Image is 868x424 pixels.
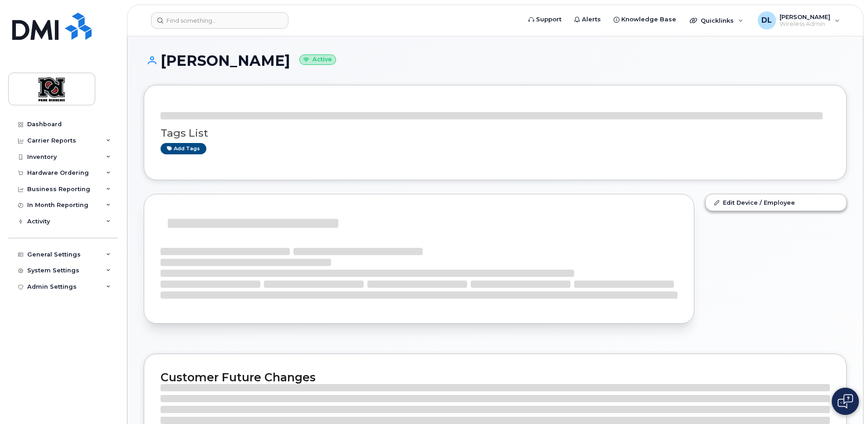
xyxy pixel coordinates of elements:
[161,370,830,384] h2: Customer Future Changes
[161,128,830,139] h3: Tags List
[144,53,847,69] h1: [PERSON_NAME]
[161,143,206,154] a: Add tags
[838,394,853,409] img: Open chat
[706,194,846,211] a: Edit Device / Employee
[299,54,336,65] small: Active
